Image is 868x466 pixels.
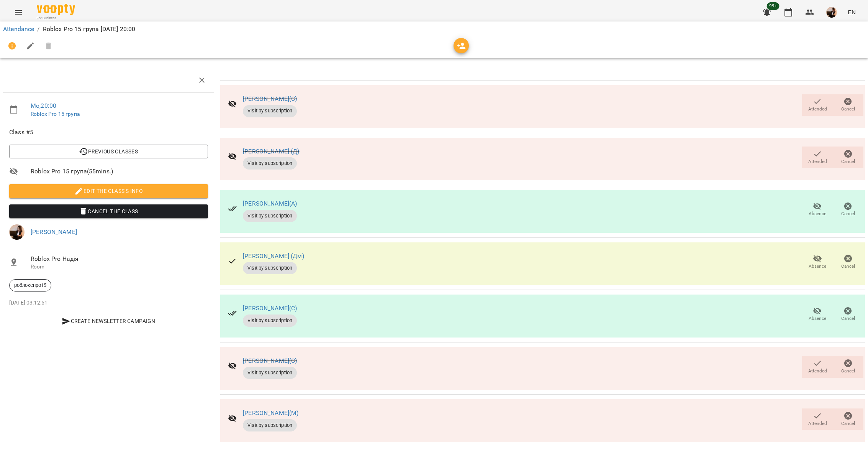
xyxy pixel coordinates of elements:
button: EN [845,5,859,19]
a: [PERSON_NAME](М) [243,409,298,417]
span: Cancel [841,368,855,374]
li: / [37,25,39,34]
span: Cancel [841,420,855,427]
span: Edit the class's Info [15,186,202,196]
span: Visit by subscription [243,212,297,219]
button: Menu [9,3,28,21]
button: Attended [802,356,833,378]
button: Previous Classes [9,145,208,158]
a: [PERSON_NAME](С) [243,357,297,364]
p: Room [31,263,208,271]
button: Absence [802,304,833,325]
button: Attended [802,408,833,430]
button: Absence [802,199,833,221]
button: Cancel [833,304,863,325]
img: Voopty Logo [37,4,75,15]
span: Visit by subscription [243,369,297,376]
span: Cancel [841,315,855,322]
button: Attended [802,94,833,116]
img: f1c8304d7b699b11ef2dd1d838014dff.jpg [9,224,25,240]
span: For Business [37,16,75,21]
span: Attended [808,368,827,374]
button: Cancel [833,94,863,116]
span: EN [848,8,856,16]
a: [PERSON_NAME] (Д) [243,148,300,155]
button: Create Newsletter Campaign [9,314,208,328]
span: Absence [809,315,826,322]
span: Attended [808,158,827,165]
button: Cancel [833,199,863,221]
span: Visit by subscription [243,317,297,324]
button: Cancel the class [9,204,208,218]
span: Absence [809,263,826,270]
span: Attended [808,106,827,112]
p: Roblox Pro 15 група [DATE] 20:00 [43,25,136,34]
span: Class #5 [9,128,208,137]
a: Roblox Pro 15 група [31,111,80,117]
span: Cancel the class [15,207,202,216]
span: Attended [808,420,827,427]
button: Absence [802,252,833,273]
span: Create Newsletter Campaign [12,316,205,326]
a: [PERSON_NAME] [31,228,77,235]
nav: breadcrumb [3,25,865,34]
a: [PERSON_NAME](С) [243,305,297,312]
a: Mo , 20:00 [31,102,56,109]
span: Visit by subscription [243,422,297,429]
span: Cancel [841,263,855,270]
div: роблокспро15 [9,279,51,291]
span: Roblox Pro 15 група ( 55 mins. ) [31,167,208,176]
button: Attended [802,147,833,168]
button: Edit the class's Info [9,184,208,198]
span: роблокспро15 [10,282,51,289]
a: [PERSON_NAME](С) [243,95,297,102]
button: Cancel [833,147,863,168]
a: Attendance [3,25,34,33]
a: [PERSON_NAME](А) [243,200,297,207]
span: Absence [809,211,826,217]
button: Cancel [833,356,863,378]
span: Visit by subscription [243,265,297,272]
button: Cancel [833,252,863,273]
span: Cancel [841,158,855,165]
p: [DATE] 03:12:51 [9,299,208,307]
img: f1c8304d7b699b11ef2dd1d838014dff.jpg [826,7,837,18]
span: Visit by subscription [243,107,297,114]
span: Previous Classes [15,147,202,156]
button: Cancel [833,408,863,430]
span: Roblox Pro Надія [31,254,208,263]
span: Cancel [841,211,855,217]
a: [PERSON_NAME] (Дм) [243,252,304,260]
span: Visit by subscription [243,160,297,167]
span: 99+ [767,2,780,10]
span: Cancel [841,106,855,112]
